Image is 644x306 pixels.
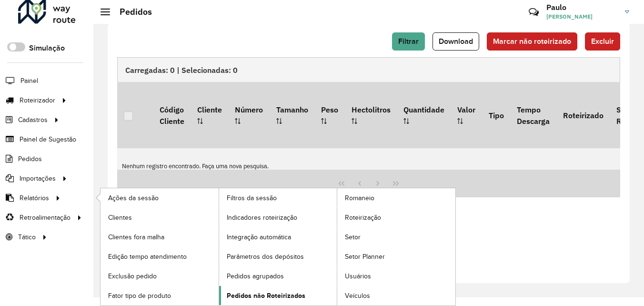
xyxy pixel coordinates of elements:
span: Clientes [108,213,132,223]
span: Integração automática [227,232,291,242]
span: Filtros da sessão [227,193,277,203]
a: Fator tipo de produto [101,286,219,305]
th: Número [229,82,270,148]
a: Exclusão pedido [101,266,219,286]
span: Filtrar [398,37,419,45]
a: Indicadores roteirização [219,208,337,227]
span: Retroalimentação [20,213,70,223]
div: Carregadas: 0 | Selecionadas: 0 [117,57,620,82]
span: Ações da sessão [108,193,159,203]
button: Download [433,32,479,51]
a: Romaneio [337,188,455,207]
span: Setor Planner [345,252,385,262]
span: Pedidos agrupados [227,271,284,281]
span: Fator tipo de produto [108,291,171,301]
a: Ações da sessão [101,188,219,207]
span: Clientes fora malha [108,232,164,242]
a: Pedidos não Roteirizados [219,286,337,305]
span: Veículos [345,291,370,301]
span: Roteirização [345,213,381,223]
a: Clientes fora malha [101,227,219,246]
a: Filtros da sessão [219,188,337,207]
th: Peso [314,82,344,148]
a: Roteirização [337,208,455,227]
span: Parâmetros dos depósitos [227,252,304,262]
a: Setor Planner [337,247,455,266]
th: Quantidade [397,82,451,148]
th: Tamanho [270,82,314,148]
a: Integração automática [219,227,337,246]
span: Romaneio [345,193,374,203]
span: [PERSON_NAME] [546,12,618,21]
th: Tempo Descarga [510,82,556,148]
span: Indicadores roteirização [227,213,297,223]
a: Pedidos agrupados [219,266,337,286]
span: Excluir [591,37,614,45]
a: Setor [337,227,455,246]
a: Contato Rápido [523,2,544,22]
span: Cadastros [18,115,48,125]
span: Pedidos não Roteirizados [227,291,305,301]
a: Parâmetros dos depósitos [219,247,337,266]
span: Edição tempo atendimento [108,252,187,262]
th: Código Cliente [153,82,191,148]
th: Hectolitros [345,82,397,148]
span: Pedidos [18,154,42,164]
span: Relatórios [20,193,49,203]
a: Usuários [337,266,455,286]
span: Painel de Sugestão [20,134,76,144]
th: Roteirizado [556,82,610,148]
a: Edição tempo atendimento [101,247,219,266]
span: Importações [20,173,56,184]
button: Filtrar [392,32,425,51]
span: Marcar não roteirizado [493,37,571,45]
span: Painel [20,76,38,86]
h3: Paulo [546,3,618,12]
label: Simulação [29,42,65,54]
a: Veículos [337,286,455,305]
th: Tipo [482,82,510,148]
span: Tático [18,232,36,242]
span: Usuários [345,271,371,281]
span: Download [439,37,473,45]
button: Marcar não roteirizado [487,32,577,51]
h2: Pedidos [110,7,152,17]
span: Setor [345,232,361,242]
button: Excluir [585,32,620,51]
span: Exclusão pedido [108,271,157,281]
th: Valor [451,82,482,148]
a: Clientes [101,208,219,227]
th: Cliente [191,82,228,148]
span: Roteirizador [20,95,55,105]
